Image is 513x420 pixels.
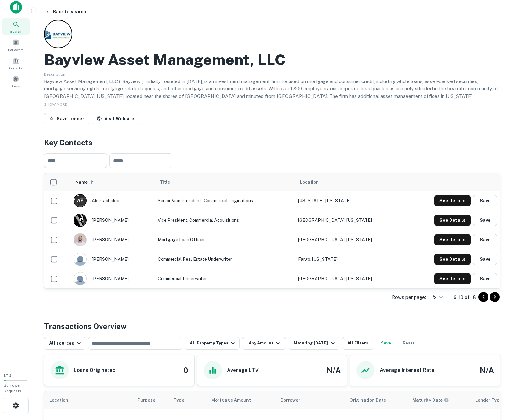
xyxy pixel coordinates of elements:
[44,72,65,76] span: Description
[74,367,116,374] h6: Loans Originated
[295,173,405,191] th: Location
[44,337,85,350] button: All sources
[407,391,470,409] th: Maturity dates displayed may be estimated. Please contact the lender for the most accurate maturi...
[49,396,76,404] span: Location
[92,113,139,124] a: Visit Website
[75,178,96,186] span: Name
[10,29,21,34] span: Search
[174,396,192,404] span: Type
[342,337,373,350] button: All Filters
[74,272,152,285] div: [PERSON_NAME]
[300,178,319,186] span: Location
[490,292,500,302] button: Go to next page
[137,396,163,404] span: Purpose
[295,191,405,210] td: [US_STATE], [US_STATE]
[49,339,83,347] div: All sources
[44,391,132,409] th: Location
[2,36,30,53] a: Borrowers
[327,365,341,376] h4: N/A
[74,194,152,207] div: ak prabhakar
[473,195,497,206] button: Save
[2,18,30,35] a: Search
[168,391,206,409] th: Type
[155,173,295,191] th: Title
[185,337,240,350] button: All Property Types
[475,396,502,404] span: Lender Type
[77,217,83,223] p: L P
[4,383,21,393] span: Borrower Requests
[242,337,286,350] button: Any Amount
[434,273,471,284] button: See Details
[399,337,419,350] button: Reset
[155,210,295,230] td: Vice President, Commercial Acquisitions
[74,233,152,246] div: [PERSON_NAME]
[211,396,259,404] span: Mortgage Amount
[70,173,155,191] th: Name
[473,215,497,226] button: Save
[454,294,476,301] p: 6–10 of 18
[412,397,443,404] h6: Maturity Date
[155,269,295,288] td: Commercial underwriter
[380,367,434,374] h6: Average Interest Rate
[9,65,22,70] span: Contacts
[44,113,89,124] button: Save Lender
[44,102,67,107] span: SHOW MORE
[412,397,457,404] span: Maturity dates displayed may be estimated. Please contact the lender for the most accurate maturi...
[8,47,23,52] span: Borrowers
[295,269,405,288] td: [GEOGRAPHIC_DATA], [US_STATE]
[74,214,152,227] div: [PERSON_NAME]
[350,396,394,404] span: Origination Date
[43,6,89,17] button: Back to search
[295,249,405,269] td: Fargo, [US_STATE]
[434,215,471,226] button: See Details
[11,84,20,89] span: Saved
[434,234,471,245] button: See Details
[392,294,426,301] p: Rows per page:
[473,254,497,265] button: Save
[280,396,300,404] span: Borrower
[412,397,449,404] div: Maturity dates displayed may be estimated. Please contact the lender for the most accurate maturi...
[289,337,339,350] button: Maturing [DATE]
[155,249,295,269] td: Commercial Real Estate Underwriter
[44,137,500,148] h4: Key Contacts
[77,197,83,204] p: A P
[478,292,488,302] button: Go to previous page
[206,391,275,409] th: Mortgage Amount
[295,230,405,249] td: [GEOGRAPHIC_DATA], [US_STATE]
[2,73,30,90] a: Saved
[376,337,396,350] button: Save your search to get updates of matches that match your search criteria.
[428,293,444,302] div: 5
[4,373,11,378] span: 1 / 10
[74,233,86,246] img: 1694188198037
[74,272,86,285] img: 9c8pery4andzj6ohjkjp54ma2
[482,370,513,400] iframe: Chat Widget
[44,321,127,332] h4: Transactions Overview
[44,78,500,115] p: Bayview Asset Management, LLC ("Bayview"), initially founded in [DATE], is an investment manageme...
[2,55,30,72] a: Contacts
[295,210,405,230] td: [GEOGRAPHIC_DATA], [US_STATE]
[473,273,497,284] button: Save
[227,367,259,374] h6: Average LTV
[275,391,345,409] th: Borrower
[345,391,407,409] th: Origination Date
[155,230,295,249] td: Mortgage Loan Officer
[132,391,168,409] th: Purpose
[44,173,500,288] div: scrollable content
[480,365,494,376] h4: N/A
[183,365,188,376] h4: 0
[160,178,178,186] span: Title
[155,191,295,210] td: Senior Vice President - Commercial Originations
[434,195,471,206] button: See Details
[44,51,286,69] h2: Bayview Asset Management, LLC
[473,234,497,245] button: Save
[294,339,336,347] div: Maturing [DATE]
[74,253,152,266] div: [PERSON_NAME]
[10,1,22,14] img: capitalize-icon.png
[434,254,471,265] button: See Details
[74,253,86,266] img: 9c8pery4andzj6ohjkjp54ma2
